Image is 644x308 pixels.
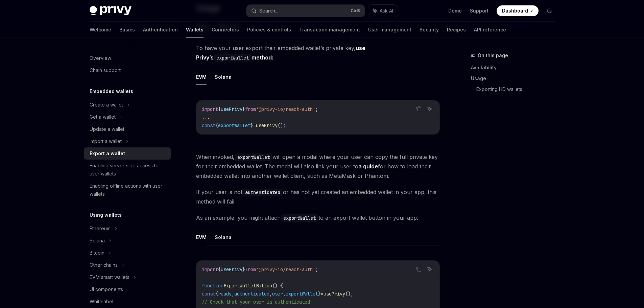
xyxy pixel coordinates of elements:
span: { [218,106,221,112]
a: Exporting HD wallets [476,84,560,95]
span: '@privy-io/react-auth' [256,106,315,112]
span: Ctrl K [351,8,361,14]
a: UI components [84,283,171,295]
button: Copy the contents from the code block [414,104,423,113]
a: Policies & controls [247,22,291,38]
div: Other chains [90,261,118,269]
span: ; [315,106,318,112]
a: a guide [358,163,378,170]
span: , [269,291,272,297]
span: function [202,283,223,289]
span: If your user is not or has not yet created an embedded wallet in your app, this method will fail. [196,187,440,206]
div: Enabling offline actions with user wallets [90,182,167,198]
span: } [242,266,245,273]
span: } [318,291,321,297]
button: Ask AI [368,5,398,17]
div: Update a wallet [90,125,124,133]
a: Usage [471,73,560,84]
div: Search... [259,7,278,15]
a: Availability [471,62,560,73]
span: On this page [478,51,508,60]
button: Copy the contents from the code block [414,265,423,274]
span: Ask AI [380,7,393,14]
button: EVM [196,69,207,85]
a: Security [420,22,439,38]
code: authenticated [242,189,283,196]
a: Enabling offline actions with user wallets [84,180,171,200]
div: Import a wallet [90,137,122,145]
span: usePrivy [221,106,242,112]
button: Solana [215,229,232,245]
a: Dashboard [497,5,539,16]
span: As an example, you might attach to an export wallet button in your app: [196,213,440,222]
div: UI components [90,285,123,293]
span: import [202,266,218,273]
button: Solana [215,69,232,85]
span: exportWallet [286,291,318,297]
a: Welcome [90,22,111,38]
a: Chain support [84,64,171,76]
a: Update a wallet [84,123,171,135]
span: () { [272,283,283,289]
span: (); [278,122,286,128]
span: = [253,122,256,128]
span: const [202,122,215,128]
span: import [202,106,218,112]
a: Demo [448,7,462,14]
span: ... [202,114,210,120]
button: EVM [196,229,207,245]
span: , [232,291,234,297]
span: To have your user export their embedded wallet’s private key, [196,43,440,62]
span: Dashboard [502,7,528,14]
a: Whitelabel [84,295,171,308]
span: } [251,122,253,128]
button: Search...CtrlK [246,5,365,17]
div: EVM smart wallets [90,273,129,281]
div: Overview [90,54,111,62]
span: from [245,106,256,112]
span: usePrivy [324,291,345,297]
h5: Using wallets [90,211,122,219]
button: Toggle dark mode [544,5,555,16]
code: exportWallet [235,153,272,161]
div: Get a wallet [90,113,116,121]
a: User management [368,22,411,38]
a: API reference [474,22,506,38]
a: Support [470,7,488,14]
img: dark logo [90,6,132,16]
span: const [202,291,215,297]
span: } [242,106,245,112]
span: '@privy-io/react-auth' [256,266,315,273]
button: Ask AI [425,104,434,113]
span: usePrivy [256,122,278,128]
span: ready [218,291,232,297]
span: // Check that your user is authenticated [202,299,310,305]
div: Solana [90,237,105,245]
a: Recipes [447,22,466,38]
div: Export a wallet [90,149,125,158]
strong: use Privy’s method: [196,45,365,61]
span: (); [345,291,353,297]
span: { [218,266,221,273]
a: Authentication [143,22,178,38]
h5: Embedded wallets [90,87,133,95]
a: Export a wallet [84,147,171,160]
span: = [321,291,324,297]
span: , [283,291,286,297]
span: exportWallet [218,122,251,128]
span: { [215,122,218,128]
div: Whitelabel [90,298,113,306]
span: user [272,291,283,297]
code: exportWallet [281,214,318,222]
span: usePrivy [221,266,242,273]
div: Create a wallet [90,101,123,109]
code: exportWallet [214,54,252,62]
a: Wallets [186,22,204,38]
span: ; [315,266,318,273]
span: authenticated [234,291,269,297]
span: from [245,266,256,273]
span: { [215,291,218,297]
a: Enabling server-side access to user wallets [84,160,171,180]
div: Ethereum [90,224,111,233]
a: Overview [84,52,171,64]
